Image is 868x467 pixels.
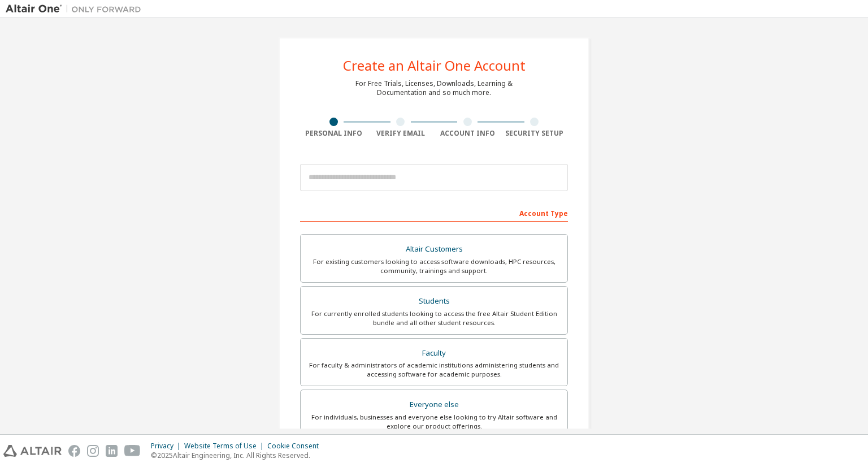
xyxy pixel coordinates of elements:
[307,397,561,413] div: Everyone else
[87,445,99,457] img: instagram.svg
[307,345,561,361] div: Faculty
[106,445,118,457] img: linkedin.svg
[267,442,325,451] div: Cookie Consent
[367,129,435,138] div: Verify Email
[307,257,561,275] div: For existing customers looking to access software downloads, HPC resources, community, trainings ...
[307,293,561,309] div: Students
[307,309,561,327] div: For currently enrolled students looking to access the free Altair Student Edition bundle and all ...
[307,241,561,257] div: Altair Customers
[434,129,501,138] div: Account Info
[355,79,513,97] div: For Free Trials, Licenses, Downloads, Learning & Documentation and so much more.
[151,442,184,451] div: Privacy
[300,204,568,222] div: Account Type
[68,445,80,457] img: facebook.svg
[307,361,561,379] div: For faculty & administrators of academic institutions administering students and accessing softwa...
[3,445,62,457] img: altair_logo.svg
[151,451,325,460] p: © 2025 Altair Engineering, Inc. All Rights Reserved.
[343,59,526,72] div: Create an Altair One Account
[300,129,367,138] div: Personal Info
[6,3,147,15] img: Altair One
[307,413,561,431] div: For individuals, businesses and everyone else looking to try Altair software and explore our prod...
[124,445,141,457] img: youtube.svg
[184,442,267,451] div: Website Terms of Use
[501,129,568,138] div: Security Setup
